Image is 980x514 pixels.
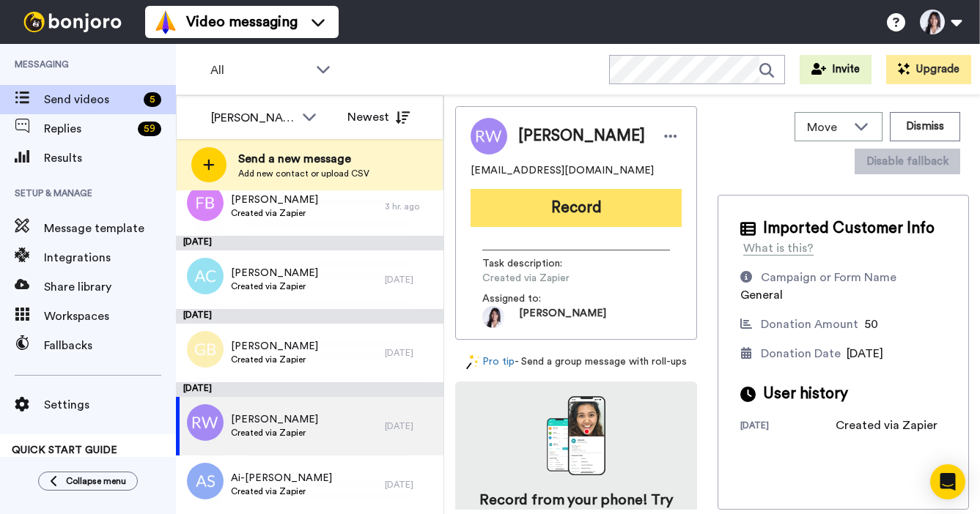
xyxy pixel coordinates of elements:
[385,347,436,359] div: [DATE]
[187,331,224,368] img: gb.png
[44,308,176,325] span: Workspaces
[231,339,318,354] span: [PERSON_NAME]
[482,271,622,286] span: Created via Zapier
[800,55,872,84] button: Invite
[187,404,224,441] img: rw.png
[231,193,318,207] span: [PERSON_NAME]
[385,201,436,212] div: 3 hr. ago
[471,189,682,227] button: Record
[385,420,436,432] div: [DATE]
[187,258,224,294] img: ac.png
[743,239,814,257] div: What is this?
[336,103,421,132] button: Newest
[176,382,443,397] div: [DATE]
[44,337,176,354] span: Fallbacks
[154,10,177,34] img: vm-color.svg
[385,274,436,286] div: [DATE]
[138,122,161,136] div: 59
[519,306,606,328] span: [PERSON_NAME]
[864,319,878,330] span: 50
[740,289,783,301] span: General
[807,119,847,136] span: Move
[385,479,436,491] div: [DATE]
[761,316,858,333] div: Donation Amount
[18,12,128,32] img: bj-logo-header-white.svg
[176,236,443,250] div: [DATE]
[740,420,836,434] div: [DATE]
[886,55,971,84] button: Upgrade
[763,217,935,239] span: Imported Customer Info
[44,220,176,237] span: Message template
[144,92,161,107] div: 5
[44,278,176,296] span: Share library
[44,91,138,108] span: Send videos
[482,306,504,328] img: aef2a152-c547-44c8-8db8-949bb2fc4bf6-1698705931.jpg
[231,485,332,497] span: Created via Zapier
[466,354,479,370] img: magic-wand.svg
[44,249,176,267] span: Integrations
[231,427,318,439] span: Created via Zapier
[471,118,507,154] img: Image of Richard Wong
[855,149,960,174] button: Disable fallback
[66,475,126,487] span: Collapse menu
[238,150,369,168] span: Send a new message
[238,168,369,179] span: Add new contact or upload CSV
[186,12,298,32] span: Video messaging
[466,354,515,370] a: Pro tip
[761,269,896,286] div: Campaign or Form Name
[763,383,848,405] span: User history
[210,62,309,79] span: All
[231,280,318,292] span: Created via Zapier
[836,417,937,434] div: Created via Zapier
[231,354,318,365] span: Created via Zapier
[890,112,960,141] button: Dismiss
[482,291,585,306] span: Assigned to:
[211,109,295,127] div: [PERSON_NAME]
[44,396,176,414] span: Settings
[455,354,697,370] div: - Send a group message with roll-ups
[176,309,443,324] div: [DATE]
[547,396,605,475] img: download
[231,471,332,485] span: Ai-[PERSON_NAME]
[231,412,318,427] span: [PERSON_NAME]
[38,472,138,491] button: Collapse menu
[187,185,224,221] img: fb.png
[761,345,841,362] div: Donation Date
[44,149,176,167] span: Results
[847,348,883,360] span: [DATE]
[930,464,965,499] div: Open Intercom Messenger
[471,163,654,178] span: [EMAIL_ADDRESS][DOMAIN_NAME]
[231,266,318,280] span: [PERSON_NAME]
[518,125,645,147] span: [PERSON_NAME]
[187,463,224,499] img: as.png
[12,445,117,455] span: QUICK START GUIDE
[44,120,132,138] span: Replies
[231,207,318,219] span: Created via Zapier
[482,256,585,271] span: Task description :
